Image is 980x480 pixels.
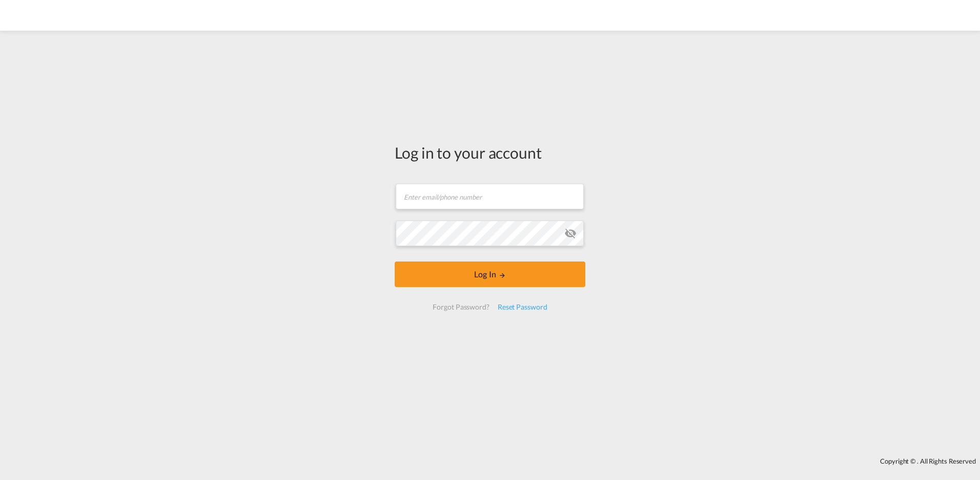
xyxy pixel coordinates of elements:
button: LOGIN [395,261,585,287]
div: Log in to your account [395,142,585,163]
div: Forgot Password? [428,298,493,316]
input: Enter email/phone number [396,184,584,209]
md-icon: icon-eye-off [564,227,577,239]
div: Reset Password [494,298,552,316]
